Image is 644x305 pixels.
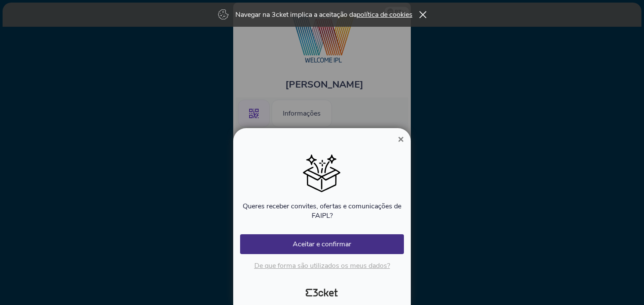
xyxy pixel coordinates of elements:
[235,10,413,19] p: Navegar na 3cket implica a aceitação da
[240,201,404,220] p: Queres receber convites, ofertas e comunicações de FAIPL?
[398,133,404,145] span: ×
[356,10,413,19] a: política de cookies
[240,261,404,270] p: De que forma são utilizados os meus dados?
[240,234,404,254] button: Aceitar e confirmar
